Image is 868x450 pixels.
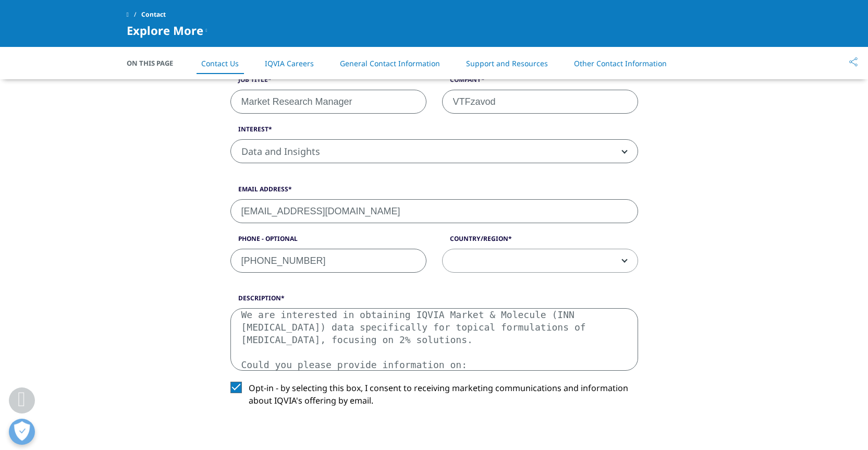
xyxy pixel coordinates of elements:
a: Other Contact Information [574,58,667,68]
a: Support and Resources [466,58,548,68]
label: Email Address [230,185,638,199]
span: Explore More [127,24,203,37]
label: Opt-in - by selecting this box, I consent to receiving marketing communications and information a... [230,382,638,412]
span: Contact [141,5,166,24]
span: On This Page [127,58,184,68]
label: Company [442,75,638,90]
a: Contact Us [201,58,239,68]
label: Description [230,294,638,308]
label: Phone - Optional [230,234,426,249]
span: Data and Insights [231,140,638,164]
label: Job Title [230,75,426,90]
a: General Contact Information [340,58,440,68]
label: Interest [230,125,638,139]
a: IQVIA Careers [265,58,314,68]
label: Country/Region [442,234,638,249]
button: Open Preferences [9,419,35,445]
span: Data and Insights [230,139,638,163]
